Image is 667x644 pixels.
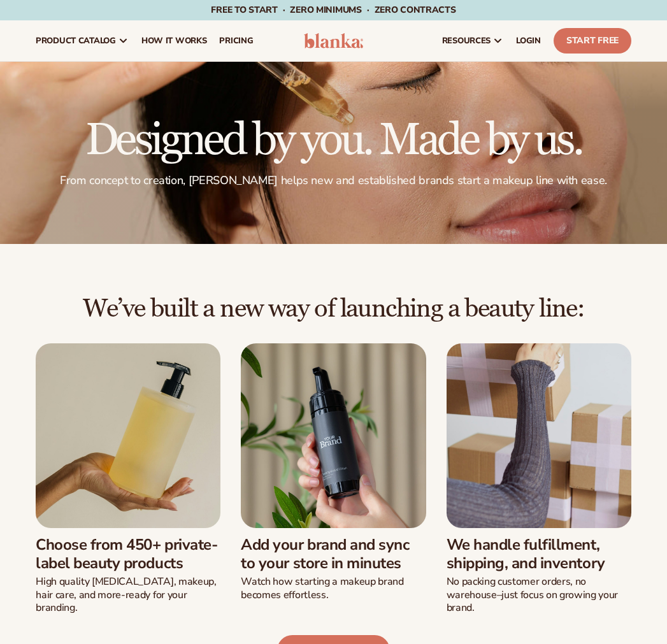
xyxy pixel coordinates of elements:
[141,36,207,46] span: How It Works
[36,118,631,163] h1: Designed by you. Made by us.
[211,4,455,16] span: Free to start · ZERO minimums · ZERO contracts
[510,20,547,61] a: LOGIN
[447,343,631,528] img: Female moving shipping boxes.
[36,36,116,46] span: product catalog
[304,33,363,48] img: logo
[29,20,135,61] a: product catalog
[447,575,631,615] p: No packing customer orders, no warehouse–just focus on growing your brand.
[554,28,631,54] a: Start Free
[442,36,491,46] span: resources
[436,20,510,61] a: resources
[219,36,253,46] span: pricing
[447,536,631,573] h3: We handle fulfillment, shipping, and inventory
[241,575,426,602] p: Watch how starting a makeup brand becomes effortless.
[36,295,631,323] h2: We’ve built a new way of launching a beauty line:
[241,536,426,573] h3: Add your brand and sync to your store in minutes
[36,343,220,528] img: Female hand holding soap bottle.
[241,343,426,528] img: Male hand holding beard wash.
[135,20,213,61] a: How It Works
[213,20,259,61] a: pricing
[516,36,541,46] span: LOGIN
[36,173,631,188] p: From concept to creation, [PERSON_NAME] helps new and established brands start a makeup line with...
[36,575,220,615] p: High quality [MEDICAL_DATA], makeup, hair care, and more-ready for your branding.
[36,536,220,573] h3: Choose from 450+ private-label beauty products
